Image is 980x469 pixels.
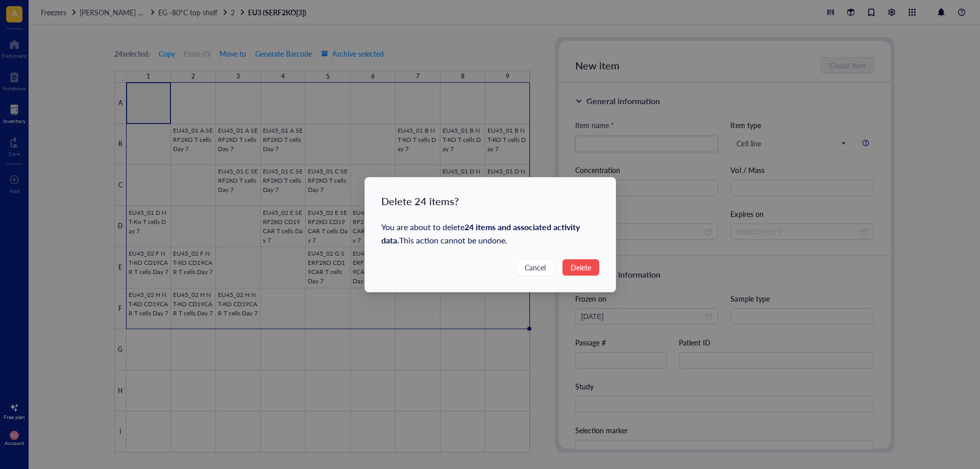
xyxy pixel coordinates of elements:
span: Delete [570,262,591,273]
button: Cancel [516,259,554,276]
strong: 24 items and associated activity data . [381,221,580,246]
span: Cancel [524,262,545,273]
div: You are about to delete This action cannot be undone. [381,220,599,247]
div: Delete 24 items? [381,194,599,208]
button: Delete [562,259,599,276]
